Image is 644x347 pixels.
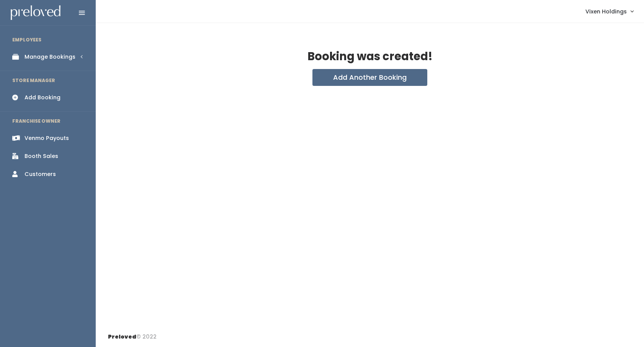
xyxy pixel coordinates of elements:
div: Customers [25,170,56,178]
img: preloved logo [11,5,60,20]
span: Vixen Holdings [585,7,627,16]
div: Booth Sales [25,152,58,160]
h2: Booking was created! [307,51,433,63]
div: © 2022 [108,327,157,341]
span: Preloved [108,333,136,340]
div: Add Booking [25,94,60,102]
div: Venmo Payouts [25,134,69,142]
div: Manage Bookings [25,53,75,61]
a: Vixen Holdings [578,3,641,20]
button: Add Another Booking [312,69,427,86]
